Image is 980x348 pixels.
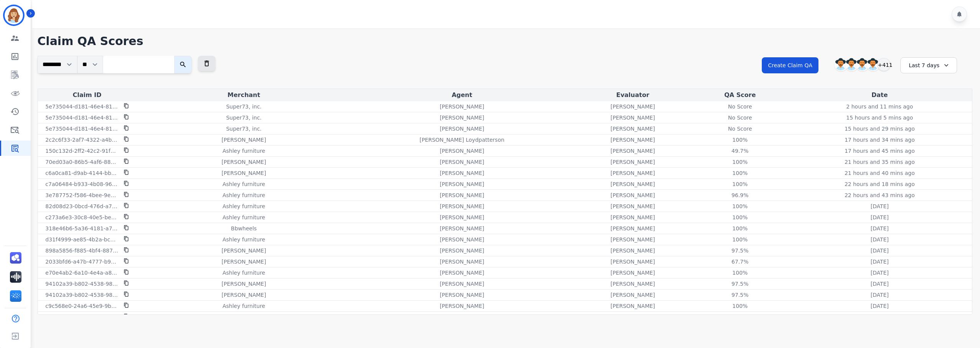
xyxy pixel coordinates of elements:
div: 67.7% [723,258,757,265]
p: [PERSON_NAME] [611,247,655,254]
p: 70ed03a0-86b5-4af6-88c9-aa6ef3be45be [46,158,119,166]
p: [DATE] [871,258,889,265]
p: [PERSON_NAME] [440,147,484,155]
p: [PERSON_NAME] [611,280,655,288]
p: 15 hours and 29 mins ago [844,125,915,133]
p: 150c132d-2ff2-42c2-91fe-e3db560e4c99 [46,147,119,155]
div: Date [789,91,970,100]
p: Ashley furniture [222,147,265,155]
p: [DATE] [871,225,889,232]
p: Ashley furniture [222,180,265,188]
p: [PERSON_NAME] [611,269,655,277]
p: [PERSON_NAME] [611,302,655,310]
div: +411 [877,58,890,71]
p: [PERSON_NAME] [440,258,484,265]
p: Super73, inc. [226,114,262,121]
p: [DATE] [871,247,889,254]
p: [DATE] [871,202,889,210]
div: 96.9% [723,191,757,199]
p: Ashley furniture [222,236,265,243]
p: 82d08d23-0bcd-476d-a7ac-c8a0cc74b0e9 [46,202,119,210]
p: 94102a39-b802-4538-9858-e90217fd9052 [46,291,119,299]
div: No Score [723,114,757,121]
p: Ashley furniture [222,269,265,277]
p: Super73, inc. [226,103,262,110]
p: 15 hours and 5 mins ago [846,114,913,121]
p: 5e735044-d181-46e4-8142-318a0c9b6910 [46,125,119,133]
p: 5e735044-d181-46e4-8142-318a0c9b6910 [46,103,119,110]
div: No Score [723,103,757,110]
p: 17 hours and 34 mins ago [844,136,915,144]
div: 100% [723,214,757,221]
p: 94102a39-b802-4538-9858-e90217fd9052 [46,280,119,288]
p: 2033bfd6-a47b-4777-b9e7-9c1d4996560c [46,258,119,265]
p: [PERSON_NAME] [611,114,655,121]
p: 17 hours and 45 mins ago [844,147,915,155]
p: [DATE] [871,313,889,321]
p: [PERSON_NAME] [440,103,484,110]
p: [PERSON_NAME] [440,169,484,177]
p: [PERSON_NAME] [440,158,484,166]
div: 100% [723,169,757,177]
p: 898a5856-f885-4bf4-887b-eef0ac1e8a9e [46,247,119,254]
div: 49.7% [723,147,757,155]
p: [PERSON_NAME] [440,313,484,321]
p: [PERSON_NAME] [611,147,655,155]
img: Bordered avatar [5,6,23,24]
p: [PERSON_NAME] [611,291,655,299]
p: [PERSON_NAME] [222,313,266,321]
p: Bbwheels [231,225,256,232]
p: 2c2c6f33-2af7-4322-a4be-d5adeb3ac69e [46,136,119,144]
p: 3e787752-f586-4bee-9ece-0cbc561140c0 [46,191,119,199]
p: [PERSON_NAME] [440,247,484,254]
p: [PERSON_NAME] [611,202,655,210]
p: [PERSON_NAME] [440,180,484,188]
p: [PERSON_NAME] [611,313,655,321]
p: [PERSON_NAME] [611,103,655,110]
p: [PERSON_NAME] [611,258,655,265]
p: [PERSON_NAME] [611,180,655,188]
div: No Score [723,125,757,133]
p: [PERSON_NAME] [440,125,484,133]
p: [PERSON_NAME] [440,202,484,210]
p: [PERSON_NAME] [611,158,655,166]
p: [DATE] [871,280,889,288]
div: 100% [723,269,757,277]
p: [PERSON_NAME] [440,191,484,199]
div: 97.5% [723,280,757,288]
p: Ashley furniture [222,214,265,221]
p: c9c568e0-24a6-45e9-9b4c-957b3adf6255 [46,302,119,310]
p: [PERSON_NAME] [222,158,266,166]
button: Create Claim QA [762,57,818,73]
p: 22 hours and 18 mins ago [844,180,915,188]
p: [DATE] [871,302,889,310]
p: [PERSON_NAME] [222,280,266,288]
p: [DATE] [871,214,889,221]
div: 100% [723,313,757,321]
p: [PERSON_NAME] [222,247,266,254]
p: [PERSON_NAME] [611,191,655,199]
p: [PERSON_NAME] [440,291,484,299]
p: 21 hours and 35 mins ago [844,158,915,166]
p: [PERSON_NAME] [611,125,655,133]
p: 2 hours and 11 mins ago [846,103,913,110]
p: [DATE] [871,236,889,243]
p: [PERSON_NAME] [611,225,655,232]
p: [PERSON_NAME] [440,114,484,121]
p: [DATE] [871,291,889,299]
div: 97.5% [723,247,757,254]
p: 22 hours and 43 mins ago [844,191,915,199]
p: [PERSON_NAME] [611,236,655,243]
p: [PERSON_NAME] [440,280,484,288]
div: 100% [723,302,757,310]
p: c6a0ca81-d9ab-4144-bb89-b366ea4ba88b [46,169,119,177]
p: [PERSON_NAME] [440,236,484,243]
p: c279a25e-46ec-4240-bd63-12b2de1badb8 [46,313,119,321]
h1: Claim QA Scores [38,34,972,48]
p: 21 hours and 40 mins ago [844,169,915,177]
p: [DATE] [871,269,889,277]
div: 100% [723,180,757,188]
p: [PERSON_NAME] [440,302,484,310]
div: QA Score [694,91,786,100]
div: 100% [723,136,757,144]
